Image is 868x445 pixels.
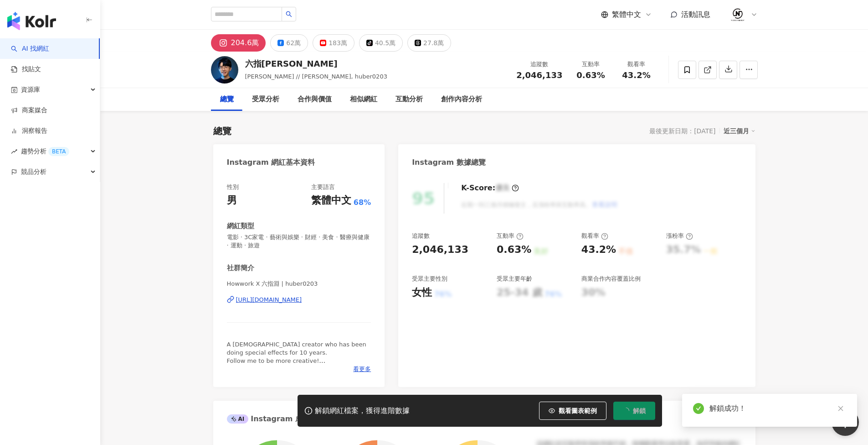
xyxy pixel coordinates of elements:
button: 觀看圖表範例 [539,402,606,420]
div: 183萬 [329,37,347,49]
a: 商案媒合 [11,106,47,115]
div: 女性 [412,286,432,300]
div: 性別 [227,183,239,191]
span: 競品分析 [21,162,46,182]
div: 解鎖網紅檔案，獲得進階數據 [315,406,410,416]
div: 創作內容分析 [441,94,482,105]
div: 互動分析 [395,94,423,105]
a: 洞察報告 [11,126,47,136]
div: 總覽 [220,94,234,105]
span: A [DEMOGRAPHIC_DATA] creator who has been doing special effects for 10 years. Follow me to be mor... [227,341,366,373]
span: 0.63% [576,71,605,80]
div: 40.5萬 [375,37,395,49]
span: [PERSON_NAME] // [PERSON_NAME], huber0203 [245,73,387,80]
span: 趨勢分析 [21,141,69,162]
div: 觀看率 [619,60,654,69]
span: search [286,11,292,17]
div: 解鎖成功！ [709,403,846,414]
button: 40.5萬 [359,34,403,52]
button: 62萬 [270,34,308,52]
span: 資源庫 [21,79,40,100]
img: 02.jpeg [729,6,746,23]
span: 43.2% [622,71,650,80]
div: 總覽 [213,125,231,137]
span: check-circle [693,403,704,414]
div: 追蹤數 [412,232,430,240]
span: loading [622,407,629,414]
span: 2,046,133 [516,70,562,80]
span: 電影 · 3C家電 · 藝術與娛樂 · 財經 · 美食 · 醫療與健康 · 運動 · 旅遊 [227,233,371,250]
div: Instagram 數據總覽 [412,157,486,168]
div: 漲粉率 [666,232,693,240]
img: KOL Avatar [211,56,238,84]
div: 近三個月 [724,125,755,137]
span: close [837,405,844,412]
div: 受眾分析 [252,94,279,105]
div: 主要語言 [311,183,335,191]
span: 看更多 [353,365,371,373]
div: 互動率 [497,232,524,240]
div: Instagram 網紅基本資料 [227,157,315,168]
span: 觀看圖表範例 [559,407,597,414]
div: [URL][DOMAIN_NAME] [236,296,302,304]
div: K-Score : [461,183,519,193]
div: 互動率 [574,60,608,69]
a: [URL][DOMAIN_NAME] [227,296,371,304]
div: 27.8萬 [423,37,444,49]
span: 68% [354,198,371,208]
span: 解鎖 [633,407,646,414]
div: 0.63% [497,243,531,257]
div: 62萬 [286,37,301,49]
div: 43.2% [581,243,616,257]
div: 追蹤數 [516,60,562,69]
div: 相似網紅 [350,94,377,105]
div: 受眾主要性別 [412,275,447,283]
span: 繁體中文 [612,10,641,20]
span: rise [11,148,17,155]
div: 受眾主要年齡 [497,275,532,283]
div: 繁體中文 [311,194,351,208]
div: 男 [227,194,237,208]
img: logo [7,12,56,30]
a: 找貼文 [11,65,41,74]
a: searchAI 找網紅 [11,44,49,53]
div: 204.6萬 [231,37,259,49]
div: 2,046,133 [412,243,468,257]
div: BETA [48,147,69,156]
button: 183萬 [313,34,354,52]
span: Howwork X 六指淵 | huber0203 [227,280,371,288]
span: 活動訊息 [681,10,710,19]
div: 網紅類型 [227,221,254,231]
div: 觀看率 [581,232,608,240]
div: 社群簡介 [227,263,254,273]
button: 解鎖 [613,402,655,420]
div: 合作與價值 [298,94,332,105]
div: 六指[PERSON_NAME] [245,58,387,69]
div: 最後更新日期：[DATE] [649,127,715,135]
button: 204.6萬 [211,34,266,52]
button: 27.8萬 [407,34,451,52]
div: 商業合作內容覆蓋比例 [581,275,641,283]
